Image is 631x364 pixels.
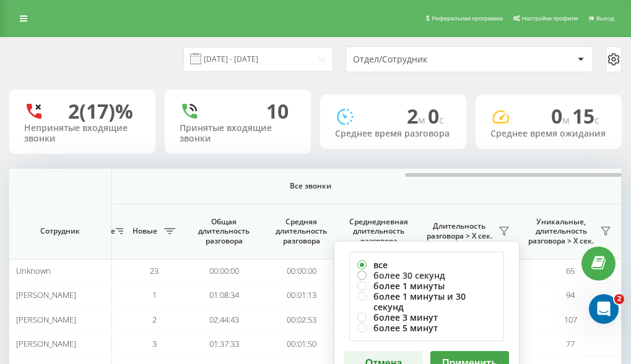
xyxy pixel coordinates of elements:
[490,129,607,139] div: Среднее время ожидания
[16,338,76,349] span: [PERSON_NAME]
[263,283,340,307] td: 00:01:13
[357,270,496,281] label: более 30 секунд
[36,181,585,191] span: Все звонки
[353,54,501,65] div: Отдел/Сотрудник
[357,291,496,312] label: более 1 минуты и 30 секунд
[596,15,614,22] span: Выход
[16,314,76,325] span: [PERSON_NAME]
[185,332,263,356] td: 01:37:33
[266,99,289,123] div: 10
[20,226,100,236] span: Сотрудник
[335,129,451,139] div: Среднее время разговора
[566,265,575,276] span: 65
[194,217,253,246] span: Общая длительность разговора
[349,217,408,246] span: Среднедневная длительность разговора
[357,323,496,333] label: более 5 минут
[614,294,624,304] span: 2
[589,294,619,324] iframe: Intercom live chat
[185,259,263,283] td: 00:00:00
[357,312,496,323] label: более 3 минут
[432,15,503,22] span: Реферальная программа
[152,314,157,325] span: 2
[522,15,578,22] span: Настройки профиля
[424,221,495,240] span: Длительность разговора > Х сек.
[152,338,157,349] span: 3
[572,103,599,129] span: 15
[180,123,296,144] div: Принятые входящие звонки
[263,308,340,332] td: 00:02:53
[263,332,340,356] td: 00:01:50
[16,289,76,300] span: [PERSON_NAME]
[16,265,51,276] span: Unknown
[24,123,141,144] div: Непринятые входящие звонки
[562,113,572,127] span: м
[67,226,112,236] span: Уникальные
[185,308,263,332] td: 02:44:43
[357,260,496,270] label: все
[428,103,444,129] span: 0
[185,283,263,307] td: 01:08:34
[68,99,133,123] div: 2 (17)%
[152,289,157,300] span: 1
[526,217,596,246] span: Уникальные, длительность разговора > Х сек.
[566,289,575,300] span: 94
[150,265,159,276] span: 23
[564,314,577,325] span: 107
[594,113,599,127] span: c
[357,281,496,291] label: более 1 минуты
[407,103,428,129] span: 2
[272,217,331,246] span: Средняя длительность разговора
[551,103,572,129] span: 0
[418,113,428,127] span: м
[566,338,575,349] span: 77
[439,113,444,127] span: c
[129,226,160,236] span: Новые
[263,259,340,283] td: 00:00:00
